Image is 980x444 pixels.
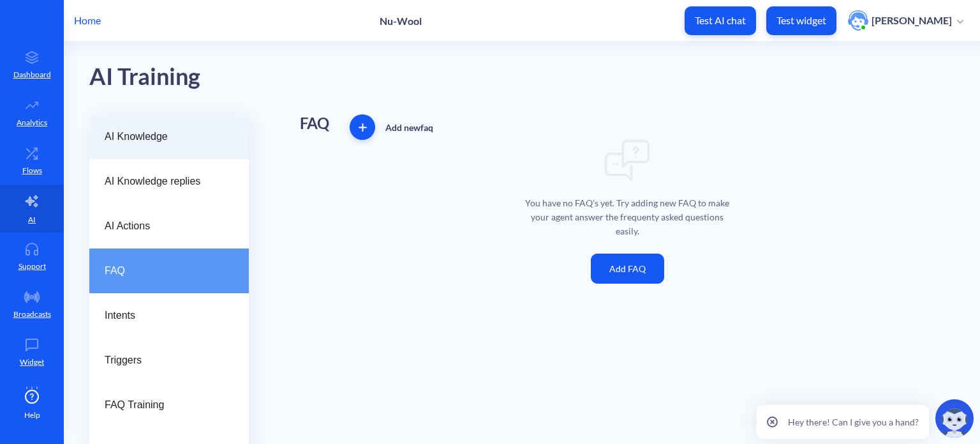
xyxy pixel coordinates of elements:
a: Triggers [89,338,249,383]
p: Nu-Wool [380,15,422,27]
h1: FAQ [300,114,329,133]
p: Support [19,261,46,272]
a: AI Knowledge replies [89,159,249,204]
div: AI Training [89,59,200,95]
button: Add FAQ [591,254,664,284]
img: copilot-icon.svg [935,399,974,438]
p: Flows [22,165,42,176]
p: Widget [20,356,44,368]
span: FAQ Training [105,397,223,413]
p: [PERSON_NAME] [872,13,952,27]
a: FAQ Training [89,383,249,427]
span: AI Knowledge replies [105,174,223,189]
p: Dashboard [13,69,51,80]
img: img [605,140,650,181]
button: user photo[PERSON_NAME] [842,9,970,32]
p: Test widget [776,14,826,27]
img: user photo [848,10,868,31]
p: AI [28,214,36,226]
a: FAQ [89,249,249,293]
span: Intents [105,308,223,323]
span: faq [420,122,433,133]
p: Test AI chat [695,14,746,27]
span: AI Knowledge [105,129,223,144]
span: Triggers [105,353,223,368]
p: You have no FAQ's yet. Try adding new FAQ to make your agent answer the frequenty asked questions... [522,196,732,238]
p: Add new [385,121,433,134]
a: Intents [89,293,249,338]
p: Home [74,13,101,28]
p: Analytics [17,117,47,128]
p: Broadcasts [13,309,51,320]
span: Help [24,410,40,421]
a: AI Knowledge [89,114,249,159]
span: AI Actions [105,218,223,234]
span: FAQ [105,263,223,279]
button: Test widget [766,6,836,35]
a: AI Actions [89,204,249,249]
p: Hey there! Can I give you a hand? [788,415,919,429]
button: Test AI chat [685,6,756,35]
